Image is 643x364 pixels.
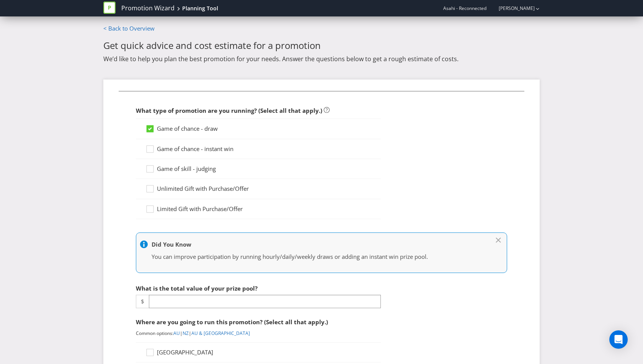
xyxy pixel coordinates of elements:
[180,330,183,336] span: |
[157,145,233,153] span: Game of chance - instant win
[191,330,250,336] a: AU & [GEOGRAPHIC_DATA]
[609,330,628,349] div: Open Intercom Messenger
[183,330,189,336] a: NZ
[136,107,322,114] span: What type of promotion are you running? (Select all that apply.)
[173,330,180,336] a: AU
[103,55,540,63] p: We’d like to help you plan the best promotion for your needs. Answer the questions below to get a...
[103,41,540,50] h2: Get quick advice and cost estimate for a promotion
[136,330,173,336] span: Common options:
[157,205,243,213] span: Limited Gift with Purchase/Offer
[182,5,218,12] div: Planning Tool
[157,125,218,132] span: Game of chance - draw
[491,5,535,11] a: [PERSON_NAME]
[103,24,155,32] a: < Back to Overview
[152,253,484,261] p: You can improve participation by running hourly/daily/weekly draws or adding an instant win prize...
[157,165,216,172] span: Game of skill - judging
[136,314,381,330] div: Where are you going to run this promotion? (Select all that apply.)
[443,5,486,11] span: Asahi - Reconnected
[157,185,249,192] span: Unlimited Gift with Purchase/Offer
[121,4,175,13] a: Promotion Wizard
[189,330,191,336] span: |
[157,348,213,356] span: [GEOGRAPHIC_DATA]
[136,284,258,292] span: What is the total value of your prize pool?
[136,295,149,308] span: $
